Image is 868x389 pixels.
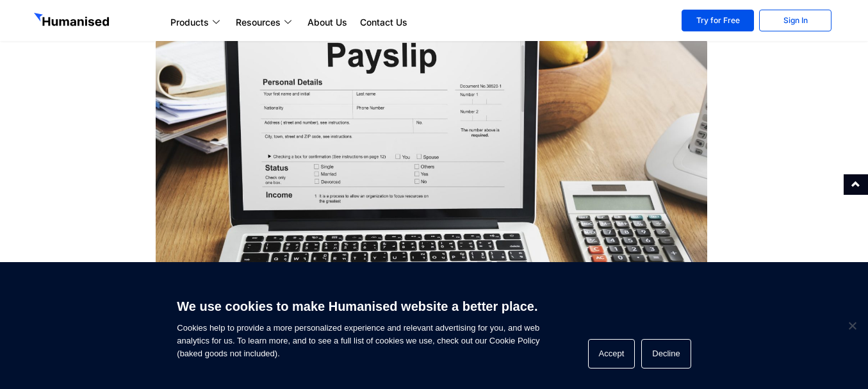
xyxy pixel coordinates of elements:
button: Decline [641,339,691,368]
a: About Us [301,15,354,30]
a: Try for Free [682,10,754,31]
a: Resources [229,15,301,30]
span: Cookies help to provide a more personalized experience and relevant advertising for you, and web ... [177,291,539,360]
a: Products [164,15,229,30]
a: Contact Us [354,15,414,30]
img: components of a payslip in sri lanka- shop and office act [156,38,707,319]
span: Decline [846,319,858,332]
h6: We use cookies to make Humanised website a better place. [177,297,539,315]
a: Sign In [759,10,831,31]
button: Accept [588,339,635,368]
img: GetHumanised Logo [34,13,112,29]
